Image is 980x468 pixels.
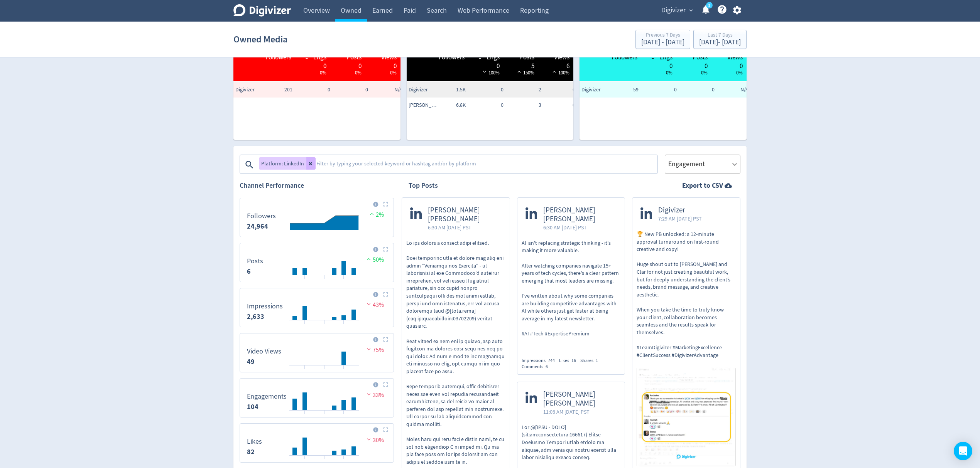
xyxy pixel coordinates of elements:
[320,278,329,283] text: 28/09
[257,82,294,98] td: 201
[320,323,329,328] text: 28/09
[243,201,390,234] svg: Followers 0
[365,301,384,309] span: 43%
[641,39,684,46] div: [DATE] - [DATE]
[233,28,400,140] table: customized table
[369,62,397,68] div: 0
[365,436,373,442] img: negative-performance.svg
[243,427,390,459] svg: Likes 82
[662,69,672,76] span: _ 0%
[365,256,373,262] img: positive-performance.svg
[383,202,388,207] img: Placeholder
[243,382,390,414] svg: Engagements 104
[300,458,309,464] text: 26/09
[316,69,326,76] span: _ 0%
[243,337,390,369] svg: Video Views 49
[409,181,438,190] h2: Top Posts
[409,101,439,109] span: Emma Lo Russo
[659,4,695,17] button: Digivizer
[300,323,309,328] text: 26/09
[243,291,390,324] svg: Impressions 2,633
[481,69,500,76] span: 100%
[505,82,543,98] td: 2
[697,69,708,76] span: _ 0%
[247,312,264,321] strong: 2,633
[515,69,523,74] img: positive-performance-white.svg
[235,86,266,94] span: Digivizer
[365,346,373,352] img: negative-performance.svg
[522,239,621,338] p: AI isn't replacing strategic thinking - it's making it more valuable. After watching companies na...
[679,82,716,98] td: 0
[247,212,276,221] dt: Followers
[247,302,283,311] dt: Impressions
[365,256,384,264] span: 50%
[699,39,741,46] div: [DATE] - [DATE]
[571,357,576,364] span: 16
[233,27,287,52] h1: Owned Media
[548,357,555,364] span: 744
[365,301,373,307] img: negative-performance.svg
[543,98,581,113] td: 0
[368,211,376,217] img: positive-performance.svg
[351,69,362,76] span: _ 0%
[430,98,468,113] td: 6.8K
[546,364,548,370] span: 6
[320,413,329,419] text: 28/09
[682,181,723,190] strong: Export to CSV
[542,62,569,68] div: 6
[708,3,710,8] text: 5
[468,82,505,98] td: 0
[386,69,397,76] span: _ 0%
[715,62,743,68] div: 0
[365,391,373,397] img: negative-performance.svg
[551,69,558,74] img: positive-performance-white.svg
[693,30,747,49] button: Last 7 Days[DATE]- [DATE]
[661,4,686,17] span: Digivizer
[428,224,502,231] span: 6:30 AM [DATE] PST
[383,427,388,432] img: Placeholder
[261,161,304,166] span: Platform: LinkedIn
[240,181,394,190] h2: Channel Performance
[507,62,535,68] div: 5
[365,346,384,354] span: 75%
[247,222,268,231] strong: 24,964
[637,231,736,359] p: 🏆 New PB unlocked: a 12-minute approval turnaround on first-round creative and copy! Huge shout o...
[247,357,255,366] strong: 49
[320,368,329,374] text: 28/09
[543,206,617,224] span: [PERSON_NAME] [PERSON_NAME]
[339,413,348,419] text: 30/09
[517,198,625,351] a: [PERSON_NAME] [PERSON_NAME]6:30 AM [DATE] PSTAI isn't replacing strategic thinking - it's making ...
[640,82,678,98] td: 0
[580,28,747,140] table: customized table
[522,364,552,370] div: Comments
[247,392,287,401] dt: Engagements
[332,82,370,98] td: 0
[300,413,309,419] text: 26/09
[300,368,309,374] text: 26/09
[505,98,543,113] td: 3
[732,69,743,76] span: _ 0%
[365,436,384,444] span: 30%
[383,247,388,252] img: Placeholder
[706,2,713,8] a: 5
[543,408,617,416] span: 11:06 AM [DATE] PST
[365,391,384,399] span: 33%
[641,32,684,39] div: Previous 7 Days
[688,7,694,14] span: expand_more
[243,246,390,279] svg: Posts 6
[637,367,736,466] img: https://media.cf.digivizer.com/images/linkedin-1122014-urn:li:share:7376759598780833792-4f5a83f8a...
[339,278,348,283] text: 30/09
[481,69,488,74] img: negative-performance-white.svg
[294,82,332,98] td: 0
[645,62,672,68] div: 0
[596,357,598,364] span: 1
[699,32,741,39] div: Last 7 Days
[954,442,972,460] div: Open Intercom Messenger
[370,82,408,98] td: N/A
[383,382,388,387] img: Placeholder
[559,357,580,364] div: Likes
[339,458,348,464] text: 30/09
[247,267,251,276] strong: 6
[339,323,348,328] text: 30/09
[716,82,754,98] td: N/A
